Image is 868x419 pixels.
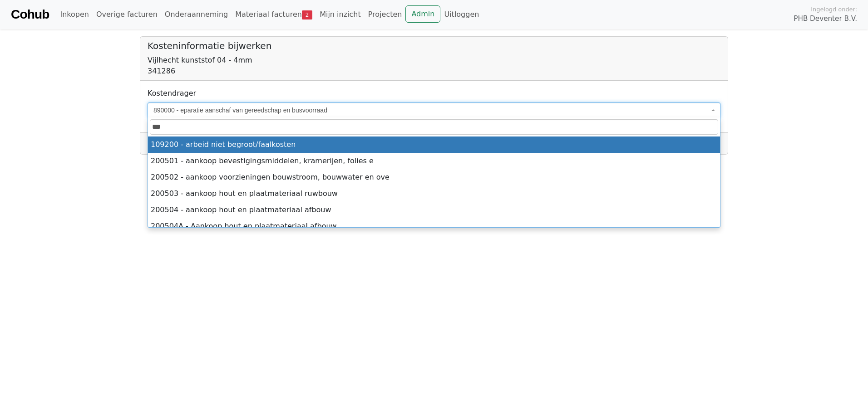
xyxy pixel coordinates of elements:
a: Overige facturen [93,5,161,24]
span: Ingelogd onder: [811,5,857,14]
a: Mijn inzicht [316,5,365,24]
a: Onderaanneming [161,5,232,24]
a: Uitloggen [440,5,483,24]
span: 890000 - eparatie aanschaf van gereedschap en busvoorraad [153,106,709,115]
a: Projecten [365,5,406,24]
a: Cohub [11,4,49,25]
span: 890000 - eparatie aanschaf van gereedschap en busvoorraad [148,102,720,118]
span: 2 [302,10,312,19]
h5: Kosteninformatie bijwerken [148,40,720,51]
li: 109200 - arbeid niet begroot/faalkosten [148,136,720,153]
div: 341286 [148,66,720,77]
a: Materiaal facturen2 [232,5,316,24]
li: 200502 - aankoop voorzieningen bouwstroom, bouwwater en ove [148,169,720,185]
li: 200504 - aankoop hout en plaatmateriaal afbouw [148,202,720,218]
a: Inkopen [56,5,92,24]
li: 200503 - aankoop hout en plaatmateriaal ruwbouw [148,185,720,202]
span: PHB Deventer B.V. [794,14,857,24]
a: Admin [405,5,440,23]
li: 200501 - aankoop bevestigingsmiddelen, kramerijen, folies e [148,153,720,169]
label: Kostendrager [148,88,196,99]
div: Vijlhecht kunststof 04 - 4mm [148,55,720,66]
li: 200504A - Aankoop hout en plaatmateriaal afbouw [148,218,720,234]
